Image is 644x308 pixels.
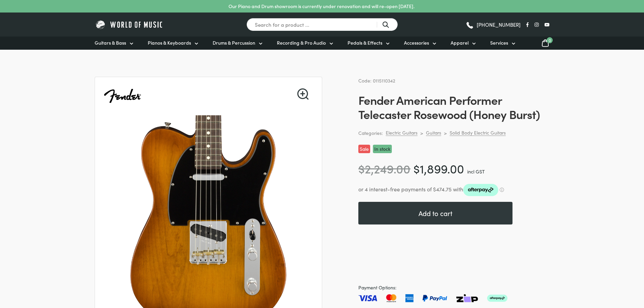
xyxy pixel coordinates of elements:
p: In stock [373,145,392,153]
span: incl GST [467,168,485,175]
div: > [420,130,423,136]
span: Recording & Pro Audio [277,39,326,46]
span: [PHONE_NUMBER] [477,22,521,27]
span: Pianos & Keyboards [148,39,191,46]
button: Add to cart [358,202,512,224]
a: Guitars [426,129,441,136]
span: $ [413,160,420,176]
input: Search for a product ... [246,18,398,31]
span: Guitars & Bass [95,39,126,46]
span: Pedals & Effects [348,39,382,46]
a: Electric Guitars [386,129,418,136]
img: Fender [103,77,142,116]
span: Apparel [451,39,469,46]
span: Payment Options: [358,284,549,291]
span: Code: 0115110342 [358,77,395,84]
span: Categories: [358,129,383,137]
div: > [444,130,447,136]
img: World of Music [95,19,164,30]
span: Services [490,39,508,46]
a: [PHONE_NUMBER] [466,20,521,30]
img: Pay with Master card, Visa, American Express and Paypal [358,294,507,302]
span: Accessories [404,39,429,46]
span: $ [358,160,365,176]
a: Solid Body Electric Guitars [450,129,506,136]
p: Sale [358,145,370,153]
h1: Fender American Performer Telecaster Rosewood (Honey Burst) [358,93,549,121]
bdi: 2,249.00 [358,160,410,176]
p: Our Piano and Drum showroom is currently under renovation and will re-open [DATE]. [229,3,414,10]
iframe: PayPal [358,233,549,276]
iframe: Chat with our support team [546,234,644,308]
a: View full-screen image gallery [297,88,309,100]
bdi: 1,899.00 [413,160,464,176]
span: Drums & Percussion [213,39,255,46]
span: 0 [547,37,553,43]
